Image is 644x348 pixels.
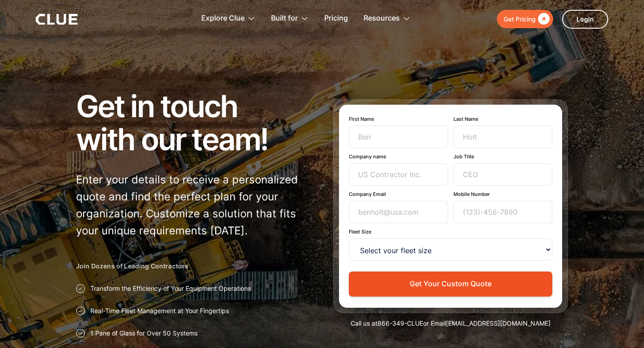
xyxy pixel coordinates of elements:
[504,13,536,25] div: Get Pricing
[333,319,568,328] div: Call us at or Email
[201,4,245,33] div: Explore Clue
[453,201,553,223] input: (123)-456-7890
[349,126,448,148] input: Ben
[364,4,400,33] div: Resources
[453,191,553,197] label: Mobile Number
[324,4,348,33] a: Pricing
[453,163,553,186] input: CEO
[364,4,411,33] div: Resources
[271,4,309,33] div: Built for
[90,284,251,293] p: Transform the Efficiency of Your Equipment Operations
[349,116,448,122] label: First Name
[453,126,553,148] input: Holt
[271,4,298,33] div: Built for
[76,89,311,156] h1: Get in touch with our team!
[349,229,552,235] label: Fleet Size
[349,153,448,160] label: Company name
[349,272,552,296] button: Get Your Custom Quote
[377,319,423,327] a: 866-349-CLUE
[453,116,553,122] label: Last Name
[349,163,448,186] input: US Contractor Inc.
[349,191,448,197] label: Company Email
[446,319,551,327] a: [EMAIL_ADDRESS][DOMAIN_NAME]
[76,171,311,239] p: Enter your details to receive a personalized quote and find the perfect plan for your organizatio...
[201,4,255,33] div: Explore Clue
[76,306,85,315] img: Approval checkmark icon
[349,201,448,223] input: benholt@usa.com
[497,10,553,28] a: Get Pricing
[90,329,198,338] p: 1 Pane of Glass for Over 50 Systems
[536,13,550,25] div: 
[453,153,553,160] label: Job Title
[562,10,608,29] a: Login
[90,306,229,315] p: Real-Time Fleet Management at Your Fingertips
[76,284,85,293] img: Approval checkmark icon
[76,329,85,338] img: Approval checkmark icon
[76,262,311,271] h2: Join Dozens of Leading Contractors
